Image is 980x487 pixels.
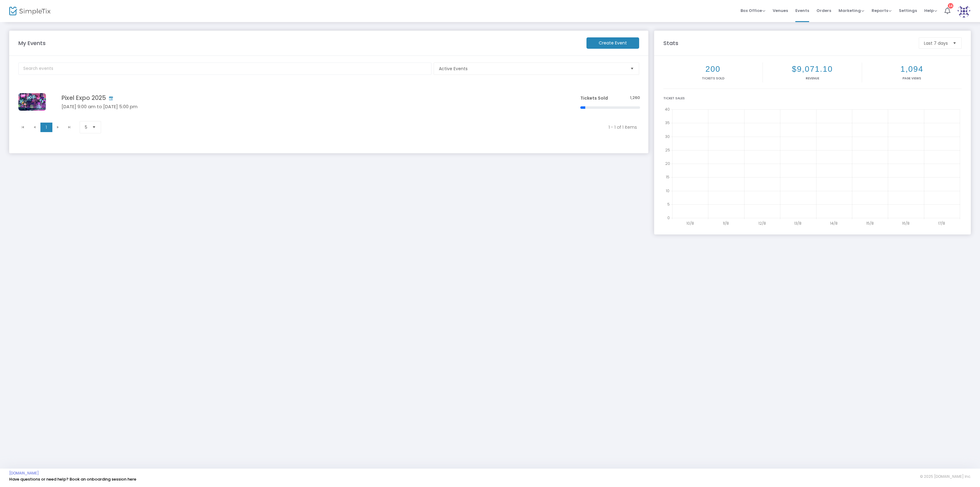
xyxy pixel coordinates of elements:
[667,215,670,220] text: 0
[628,63,636,74] button: Select
[85,124,87,130] span: 5
[794,221,802,226] text: 13/8
[630,95,640,101] span: 1,260
[872,8,891,13] span: Reports
[764,76,861,81] p: Revenue
[816,3,831,18] span: Orders
[948,3,953,9] div: 14
[663,96,962,101] div: Ticket Sales
[665,120,670,125] text: 35
[90,121,98,133] button: Select
[665,64,761,74] h2: 200
[839,8,864,13] span: Marketing
[15,39,583,47] m-panel-title: My Events
[62,104,562,109] h5: [DATE] 9:00 am to [DATE] 5:00 pm
[758,221,766,226] text: 12/8
[666,174,669,180] text: 15
[950,38,959,48] button: Select
[866,221,874,226] text: 15/8
[9,471,39,476] a: [DOMAIN_NAME]
[665,161,670,166] text: 20
[795,3,809,18] span: Events
[741,8,765,13] span: Box Office
[667,201,670,207] text: 5
[773,3,788,18] span: Venues
[723,221,729,226] text: 11/8
[665,76,761,81] p: Tickets sold
[863,64,960,74] h2: 1,094
[9,476,136,482] a: Have questions or need help? Book an onboarding session here
[40,123,52,132] span: Page 1
[666,188,669,193] text: 10
[863,76,960,81] p: Page Views
[830,221,838,226] text: 14/8
[665,134,670,139] text: 30
[924,40,948,46] span: Last 7 days
[899,3,917,18] span: Settings
[62,94,562,101] h4: Pixel Expo 2025
[661,39,916,47] m-panel-title: Stats
[580,95,608,101] span: Tickets Sold
[665,147,670,152] text: 25
[938,221,945,226] text: 17/8
[439,66,625,72] span: Active Events
[586,37,639,49] m-button: Create Event
[15,86,644,118] div: Data table
[920,474,971,479] span: © 2025 [DOMAIN_NAME] Inc.
[112,124,637,130] kendo-pager-info: 1 - 1 of 1 items
[18,93,46,111] img: 638749584533460947Untitleddesign.png
[902,221,910,226] text: 16/8
[686,221,694,226] text: 10/8
[665,107,670,112] text: 40
[18,63,432,75] input: Search events
[924,8,937,13] span: Help
[764,64,861,74] h2: $9,071.10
